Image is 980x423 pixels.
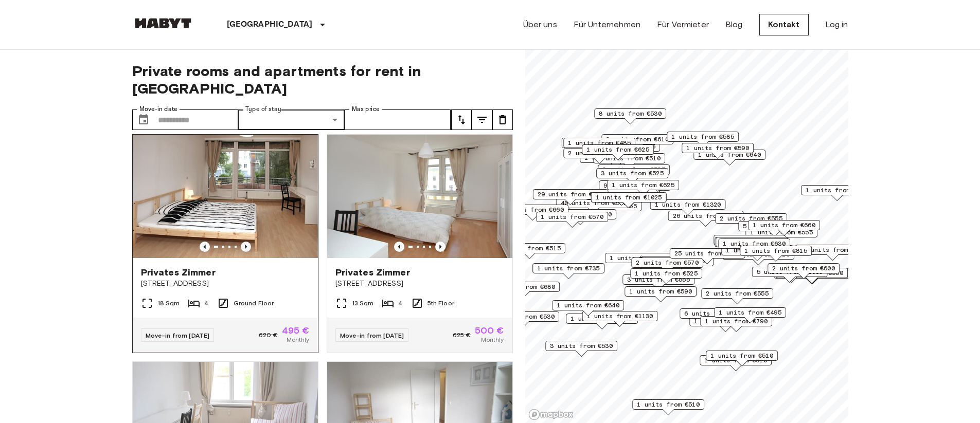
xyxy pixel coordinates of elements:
[654,200,721,209] span: 1 units from €1320
[227,19,313,31] p: [GEOGRAPHIC_DATA]
[582,311,657,327] div: Map marker
[582,144,654,160] div: Map marker
[591,192,666,208] div: Map marker
[700,355,772,371] div: Map marker
[599,180,671,196] div: Map marker
[772,264,835,273] span: 2 units from €600
[593,153,665,169] div: Map marker
[671,132,734,141] span: 1 units from €585
[282,326,310,335] span: 495 €
[606,135,669,144] span: 2 units from €610
[481,335,504,344] span: Monthly
[545,341,617,357] div: Map marker
[488,282,560,298] div: Map marker
[603,181,666,190] span: 9 units from €585
[398,299,402,308] span: 4
[738,221,810,237] div: Map marker
[451,109,472,130] button: tune
[701,288,773,304] div: Map marker
[693,150,765,165] div: Map marker
[566,314,638,329] div: Map marker
[563,138,635,154] div: Map marker
[602,165,665,174] span: 3 units from €525
[492,109,513,130] button: tune
[601,169,664,178] span: 3 units from €525
[335,279,504,289] span: [STREET_ADDRESS]
[700,316,772,332] div: Map marker
[141,279,310,289] span: [STREET_ADDRESS]
[631,258,703,273] div: Map marker
[532,189,608,205] div: Map marker
[569,201,642,217] div: Map marker
[327,134,513,353] a: Marketing picture of unit DE-01-193-03MPrevious imagePrevious imagePrivates Zimmer[STREET_ADDRESS...
[598,164,670,180] div: Map marker
[686,143,749,153] span: 1 units from €590
[723,239,786,248] span: 1 units from €630
[740,246,812,262] div: Map marker
[352,105,380,114] label: Max price
[595,193,662,202] span: 1 units from €1025
[496,205,568,220] div: Map marker
[352,299,374,308] span: 13 Sqm
[825,19,848,31] a: Log in
[523,19,557,31] a: Über uns
[759,14,809,35] a: Kontakt
[682,143,754,159] div: Map marker
[630,268,702,284] div: Map marker
[698,150,761,159] span: 1 units from €640
[705,317,768,326] span: 1 units from €790
[752,267,827,283] div: Map marker
[561,138,637,154] div: Map marker
[541,212,603,222] span: 1 units from €570
[259,330,278,340] span: 620 €
[801,185,873,201] div: Map marker
[245,105,281,114] label: Type of stay
[669,248,745,264] div: Map marker
[427,299,454,308] span: 5th Floor
[668,211,743,227] div: Map marker
[598,154,661,163] span: 2 units from €510
[200,242,210,252] button: Previous image
[234,299,274,308] span: Ground Floor
[498,244,561,253] span: 1 units from €515
[637,400,700,409] span: 1 units from €510
[550,341,613,351] span: 3 units from €530
[629,287,692,296] span: 1 units from €590
[327,135,512,258] img: Marketing picture of unit DE-01-193-03M
[132,134,318,353] a: Marketing picture of unit DE-01-240-02MPrevious imagePrevious imagePrivates Zimmer[STREET_ADDRESS...
[672,211,739,220] span: 26 units from €530
[133,109,154,130] button: Choose date
[636,258,699,267] span: 2 units from €570
[714,307,786,323] div: Map marker
[501,205,564,214] span: 1 units from €660
[720,237,783,247] span: 1 units from €640
[720,214,782,223] span: 2 units from €555
[780,268,843,278] span: 4 units from €950
[204,299,208,308] span: 4
[704,356,767,365] span: 1 units from €610
[453,330,471,340] span: 625 €
[714,235,786,251] div: Map marker
[586,311,653,321] span: 1 units from €1130
[241,242,251,252] button: Previous image
[146,332,210,339] span: Move-in from [DATE]
[568,138,631,148] span: 1 units from €485
[594,108,666,124] div: Map marker
[532,263,604,279] div: Map marker
[139,105,177,114] label: Move-in date
[394,242,404,252] button: Previous image
[743,222,806,231] span: 5 units from €660
[721,245,793,261] div: Map marker
[748,220,820,236] div: Map marker
[646,256,709,266] span: 4 units from €605
[716,237,788,253] div: Map marker
[795,245,870,261] div: Map marker
[799,245,866,254] span: 13 units from €570
[612,180,674,190] span: 1 units from €625
[472,109,492,130] button: tune
[715,213,787,229] div: Map marker
[776,268,848,284] div: Map marker
[632,399,704,415] div: Map marker
[132,18,194,28] img: Habyt
[642,256,714,272] div: Map marker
